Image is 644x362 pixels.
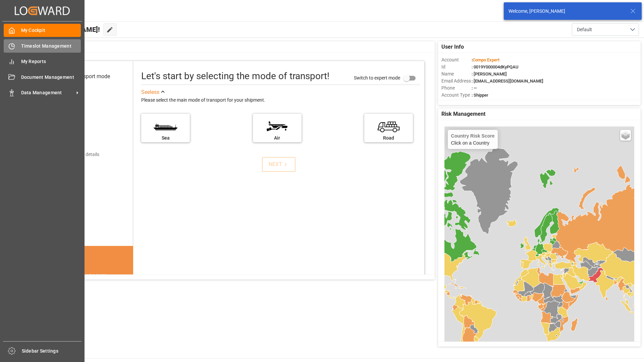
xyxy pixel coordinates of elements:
[4,24,81,37] a: My Cockpit
[21,89,74,96] span: Data Management
[22,348,82,355] span: Sidebar Settings
[472,93,488,98] span: : Shipper
[441,63,472,70] span: Id
[21,27,81,34] span: My Cockpit
[441,110,485,118] span: Risk Management
[354,75,400,80] span: Switch to expert mode
[620,130,631,141] a: Layers
[451,133,495,139] h4: Country Risk Score
[441,70,472,77] span: Name
[4,39,81,52] a: Timeslot Management
[28,23,100,36] span: Hello [PERSON_NAME]!
[451,133,495,146] div: Click on a Country
[21,43,81,50] span: Timeslot Management
[473,57,499,62] span: Compo Expert
[21,58,81,65] span: My Reports
[441,85,472,92] span: Phone
[441,77,472,85] span: Email Address
[472,71,507,76] span: : [PERSON_NAME]
[441,56,472,63] span: Account
[141,96,420,104] div: Please select the main mode of transport for your shipment.
[21,74,81,81] span: Document Management
[472,86,477,91] span: : —
[508,8,624,15] div: Welcome, [PERSON_NAME]
[472,64,519,69] span: : 0019Y000004dKyPQAU
[441,43,464,51] span: User Info
[141,69,329,83] div: Let's start by selecting the mode of transport!
[145,135,186,142] div: Sea
[441,92,472,99] span: Account Type
[368,135,410,142] div: Road
[141,88,159,96] div: See less
[269,160,289,168] div: NEXT
[577,26,592,33] span: Default
[256,135,298,142] div: Air
[262,157,296,172] button: NEXT
[572,23,639,36] button: open menu
[472,79,543,84] span: : [EMAIL_ADDRESS][DOMAIN_NAME]
[472,57,499,62] span: :
[36,269,133,283] div: DID YOU KNOW?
